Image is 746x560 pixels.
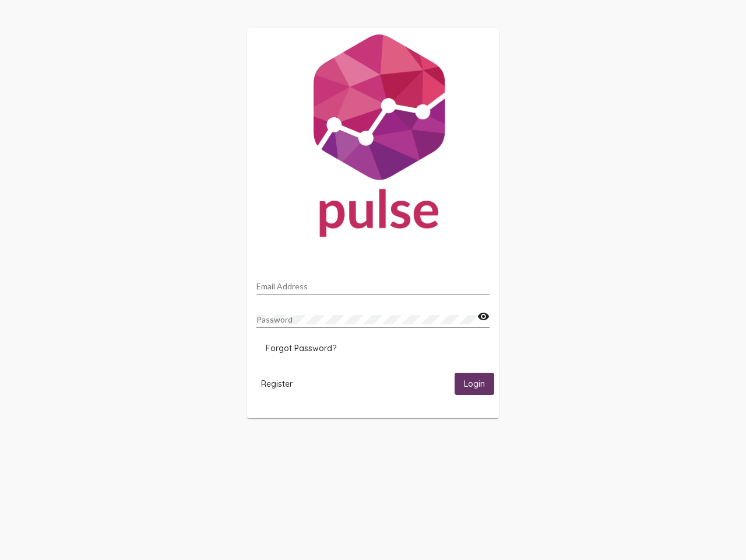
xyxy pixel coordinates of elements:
[477,310,490,324] mat-icon: visibility
[261,379,293,389] span: Register
[464,379,485,390] span: Login
[266,343,336,353] span: Forgot Password?
[455,373,494,394] button: Login
[256,338,346,359] button: Forgot Password?
[252,373,302,394] button: Register
[247,28,499,249] img: Pulse For Good Logo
